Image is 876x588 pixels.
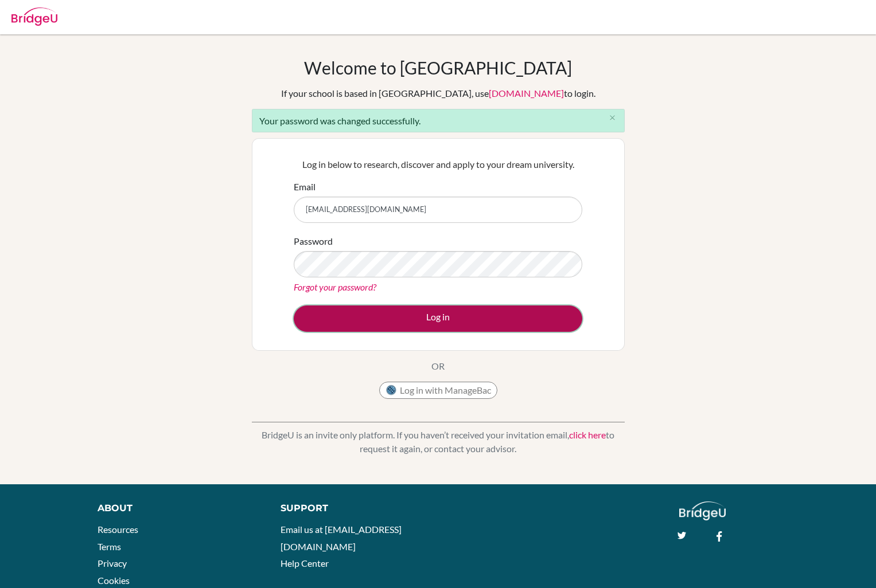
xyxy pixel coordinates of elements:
[294,281,376,292] a: Forgot your password?
[98,575,130,586] a: Cookies
[98,558,127,569] a: Privacy
[294,305,582,332] button: Log in
[569,429,606,440] a: click here
[294,158,582,171] p: Log in below to research, discover and apply to your dream university.
[252,109,625,132] div: Your password was changed successfully.
[98,541,121,552] a: Terms
[608,113,617,122] i: close
[489,88,564,99] a: [DOMAIN_NAME]
[304,57,572,78] h1: Welcome to [GEOGRAPHIC_DATA]
[431,359,445,373] p: OR
[379,382,497,399] button: Log in with ManageBac
[98,501,255,515] div: About
[11,7,57,26] img: Bridge-U
[601,109,624,127] button: Close
[281,501,426,515] div: Support
[679,501,726,520] img: logo_white@2x-f4f0deed5e89b7ecb1c2cc34c3e3d731f90f0f143d5ea2071677605dd97b5244.png
[98,524,138,535] a: Resources
[294,234,333,248] label: Password
[281,524,402,552] a: Email us at [EMAIL_ADDRESS][DOMAIN_NAME]
[281,558,329,569] a: Help Center
[294,180,316,194] label: Email
[281,87,595,100] div: If your school is based in [GEOGRAPHIC_DATA], use to login.
[252,428,625,456] p: BridgeU is an invite only platform. If you haven’t received your invitation email, to request it ...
